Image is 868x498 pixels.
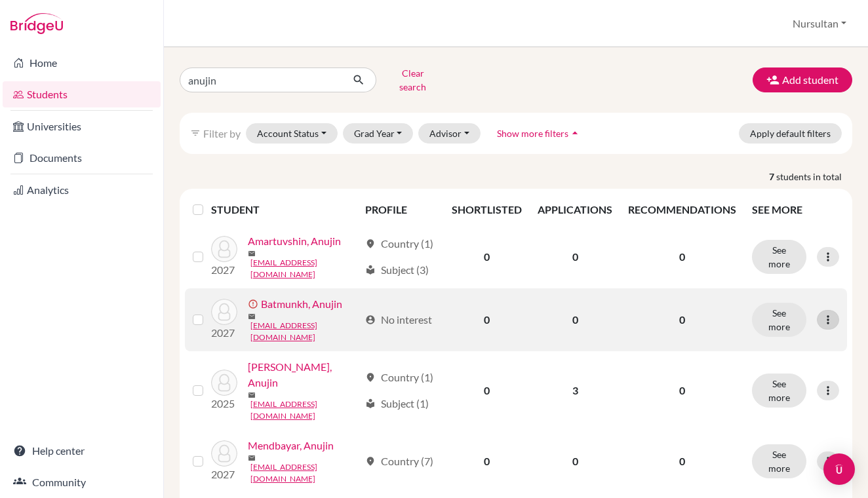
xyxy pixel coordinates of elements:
[365,236,433,252] div: Country (1)
[203,127,241,140] span: Filter by
[248,250,256,258] span: mail
[628,249,736,265] p: 0
[530,351,620,430] td: 3
[248,233,341,249] a: Amartuvshin, Anujin
[444,194,530,225] th: SHORTLISTED
[248,299,261,309] span: error_outline
[211,194,357,225] th: STUDENT
[628,312,736,328] p: 0
[211,299,237,325] img: Batmunkh, Anujin
[3,50,161,76] a: Home
[628,453,736,469] p: 0
[246,123,338,144] button: Account Status
[343,123,414,144] button: Grad Year
[365,312,432,328] div: No interest
[190,128,201,138] i: filter_list
[211,467,237,482] p: 2027
[530,288,620,351] td: 0
[444,351,530,430] td: 0
[530,430,620,493] td: 0
[211,370,237,396] img: Gunchin-ish, Anujin
[357,194,444,225] th: PROFILE
[752,303,806,337] button: See more
[211,325,237,341] p: 2027
[365,262,429,278] div: Subject (3)
[211,262,237,278] p: 2027
[211,236,237,262] img: Amartuvshin, Anujin
[365,398,376,409] span: local_library
[753,67,852,92] button: Add student
[211,440,237,467] img: Mendbayar, Anujin
[752,240,806,274] button: See more
[365,396,429,412] div: Subject (1)
[3,113,161,140] a: Universities
[365,370,433,385] div: Country (1)
[769,170,776,183] strong: 7
[530,225,620,288] td: 0
[3,469,161,495] a: Community
[365,453,433,469] div: Country (7)
[376,63,449,97] button: Clear search
[3,438,161,464] a: Help center
[752,444,806,478] button: See more
[248,438,334,453] a: Mendbayar, Anujin
[211,396,237,412] p: 2025
[365,239,376,249] span: location_on
[444,225,530,288] td: 0
[444,288,530,351] td: 0
[418,123,481,144] button: Advisor
[248,313,256,320] span: mail
[486,123,593,144] button: Show more filtersarrow_drop_up
[261,296,342,312] a: Batmunkh, Anujin
[823,453,855,485] div: Open Intercom Messenger
[248,391,256,399] span: mail
[3,81,161,107] a: Students
[248,359,359,391] a: [PERSON_NAME], Anujin
[365,372,376,383] span: location_on
[250,461,359,485] a: [EMAIL_ADDRESS][DOMAIN_NAME]
[787,11,852,36] button: Nursultan
[3,177,161,203] a: Analytics
[444,430,530,493] td: 0
[628,383,736,398] p: 0
[497,128,568,139] span: Show more filters
[10,13,63,34] img: Bridge-U
[365,315,376,325] span: account_circle
[620,194,744,225] th: RECOMMENDATIONS
[365,456,376,467] span: location_on
[744,194,847,225] th: SEE MORE
[250,257,359,280] a: [EMAIL_ADDRESS][DOMAIN_NAME]
[250,398,359,422] a: [EMAIL_ADDRESS][DOMAIN_NAME]
[530,194,620,225] th: APPLICATIONS
[752,373,806,408] button: See more
[248,454,256,462] span: mail
[568,126,582,140] i: arrow_drop_up
[365,265,376,275] span: local_library
[776,170,852,183] span: students in total
[250,320,359,343] a: [EMAIL_ADDRESS][DOMAIN_NAME]
[180,67,342,92] input: Find student by name...
[3,145,161,171] a: Documents
[739,123,842,144] button: Apply default filters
